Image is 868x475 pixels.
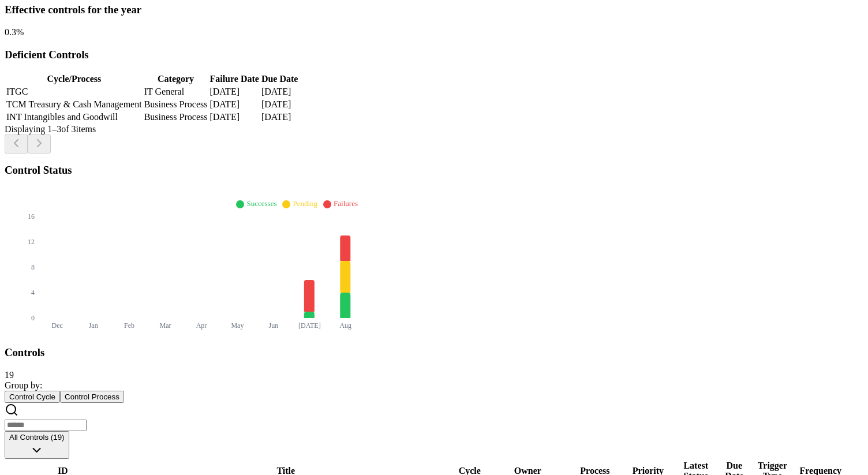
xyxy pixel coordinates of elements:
[339,321,351,330] tspan: Aug
[209,73,259,85] th: Failure Date
[5,380,42,390] span: Group by:
[5,124,96,134] span: Displaying 1– 3 of 3 items
[334,199,358,208] span: Failures
[28,212,35,220] tspan: 16
[261,99,299,110] td: [DATE]
[298,321,321,330] tspan: [DATE]
[6,73,143,85] th: Cycle/Process
[5,48,863,61] h3: Deficient Controls
[196,321,207,330] tspan: Apr
[144,111,208,123] td: Business Process
[293,199,317,208] span: Pending
[60,391,124,403] button: Control Process
[261,73,299,85] th: Due Date
[5,164,863,177] h3: Control Status
[6,86,143,98] td: ITGC
[209,99,259,110] td: [DATE]
[246,199,276,208] span: Successes
[31,263,35,271] tspan: 8
[31,314,35,322] tspan: 0
[269,321,279,330] tspan: Jun
[5,391,60,403] button: Control Cycle
[6,111,143,123] td: INT Intangibles and Goodwill
[261,111,299,123] td: [DATE]
[5,346,863,359] h3: Controls
[261,86,299,98] td: [DATE]
[52,321,63,330] tspan: Dec
[144,73,208,85] th: Category
[31,289,35,297] tspan: 4
[209,86,259,98] td: [DATE]
[5,431,69,459] button: All Controls (19)
[124,321,134,330] tspan: Feb
[160,321,171,330] tspan: Mar
[5,370,14,380] span: 19
[209,111,259,123] td: [DATE]
[5,3,863,16] h3: Effective controls for the year
[231,321,244,330] tspan: May
[6,99,143,110] td: TCM Treasury & Cash Management
[5,27,24,37] span: 0.3 %
[9,433,65,442] span: All Controls (19)
[28,238,35,246] tspan: 12
[144,99,208,110] td: Business Process
[144,86,208,98] td: IT General
[89,321,98,330] tspan: Jan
